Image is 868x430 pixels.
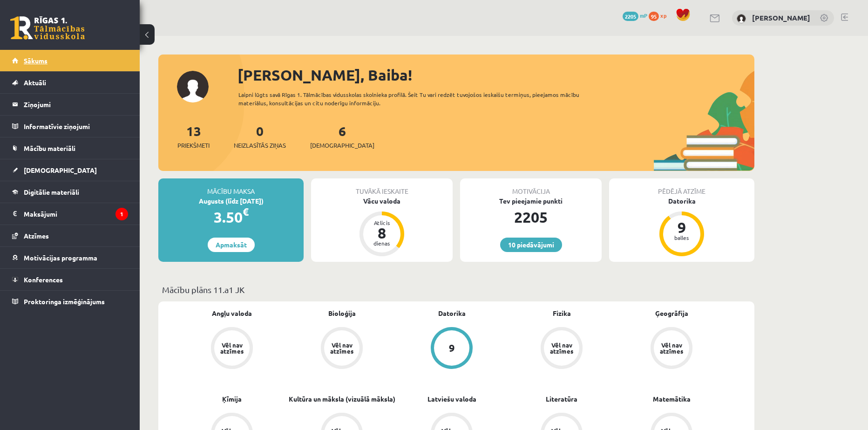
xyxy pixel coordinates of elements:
span: Aktuāli [24,78,46,87]
span: Sākums [24,56,47,65]
span: Motivācijas programma [24,253,97,262]
i: 1 [115,208,128,220]
img: Baiba Gertnere [737,14,746,23]
a: Bioloģija [328,308,356,318]
a: Ģeogrāfija [655,308,688,318]
div: [PERSON_NAME], Baiba! [237,64,754,86]
a: 0Neizlasītās ziņas [234,123,286,150]
a: Konferences [12,269,128,290]
a: Apmaksāt [208,238,255,252]
legend: Informatīvie ziņojumi [24,116,128,137]
legend: Ziņojumi [24,94,128,115]
div: 9 [668,220,696,235]
a: Atzīmes [12,225,128,246]
a: Informatīvie ziņojumi [12,116,128,137]
div: Mācību maksa [158,178,304,196]
a: Aktuāli [12,72,128,93]
div: Datorika [609,196,754,206]
div: Motivācija [460,178,602,196]
span: xp [660,12,666,19]
div: Pēdējā atzīme [609,178,754,196]
div: Vēl nav atzīmes [219,342,245,354]
span: Priekšmeti [177,141,210,150]
a: 6[DEMOGRAPHIC_DATA] [310,123,374,150]
span: Digitālie materiāli [24,188,79,196]
span: [DEMOGRAPHIC_DATA] [310,141,374,150]
a: 2205 mP [623,12,647,19]
a: [PERSON_NAME] [752,13,810,22]
div: Augusts (līdz [DATE]) [158,196,304,206]
a: Rīgas 1. Tālmācības vidusskola [10,16,85,40]
a: Vēl nav atzīmes [177,327,287,371]
span: Atzīmes [24,232,49,240]
a: 10 piedāvājumi [500,238,562,252]
span: [DEMOGRAPHIC_DATA] [24,166,97,174]
a: Motivācijas programma [12,247,128,268]
div: dienas [368,240,396,246]
a: Vēl nav atzīmes [507,327,617,371]
legend: Maksājumi [24,203,128,225]
div: balles [668,235,696,240]
span: Proktoringa izmēģinājums [24,297,105,306]
a: [DEMOGRAPHIC_DATA] [12,159,128,181]
div: 9 [449,343,455,353]
span: € [243,205,249,218]
div: Atlicis [368,220,396,225]
a: 9 [397,327,507,371]
a: Matemātika [653,394,691,404]
a: Proktoringa izmēģinājums [12,291,128,312]
div: 8 [368,225,396,240]
div: Vēl nav atzīmes [549,342,575,354]
a: Literatūra [546,394,577,404]
a: Angļu valoda [212,308,252,318]
a: Fizika [553,308,571,318]
a: Digitālie materiāli [12,181,128,203]
a: Vācu valoda Atlicis 8 dienas [311,196,453,258]
div: Tuvākā ieskaite [311,178,453,196]
a: Vēl nav atzīmes [617,327,726,371]
p: Mācību plāns 11.a1 JK [162,283,751,296]
a: Datorika 9 balles [609,196,754,258]
div: Vēl nav atzīmes [329,342,355,354]
div: 3.50 [158,206,304,228]
a: Latviešu valoda [427,394,476,404]
div: 2205 [460,206,602,228]
a: Vēl nav atzīmes [287,327,397,371]
span: Mācību materiāli [24,144,75,152]
span: mP [640,12,647,19]
a: Ziņojumi [12,94,128,115]
a: 95 xp [649,12,671,19]
a: Maksājumi1 [12,203,128,225]
div: Vācu valoda [311,196,453,206]
a: Datorika [438,308,466,318]
span: 95 [649,12,659,21]
span: Konferences [24,275,63,284]
div: Vēl nav atzīmes [658,342,685,354]
a: Mācību materiāli [12,137,128,159]
a: 13Priekšmeti [177,123,210,150]
a: Ķīmija [222,394,242,404]
a: Kultūra un māksla (vizuālā māksla) [289,394,395,404]
div: Laipni lūgts savā Rīgas 1. Tālmācības vidusskolas skolnieka profilā. Šeit Tu vari redzēt tuvojošo... [238,90,596,107]
span: 2205 [623,12,638,21]
span: Neizlasītās ziņas [234,141,286,150]
div: Tev pieejamie punkti [460,196,602,206]
a: Sākums [12,50,128,71]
